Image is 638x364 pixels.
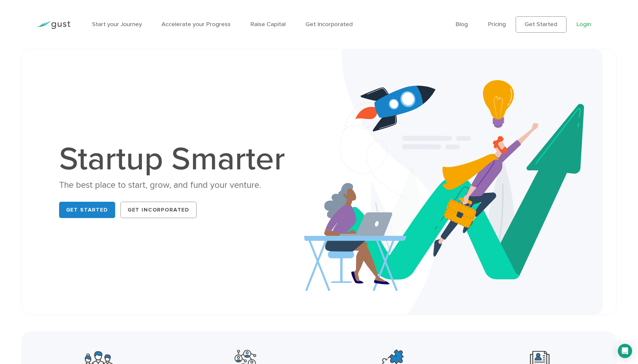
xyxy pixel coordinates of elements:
img: Gust Logo [37,21,70,29]
h1: Startup Smarter [59,143,293,176]
div: Open Intercom Messenger [618,344,632,358]
a: Accelerate your Progress [162,20,231,28]
img: Startup Smarter Hero [304,49,603,315]
a: Get Started [516,16,566,33]
a: Pricing [488,20,506,28]
a: Blog [455,20,468,28]
a: Login [576,20,591,28]
a: Get Incorporated [121,202,197,218]
a: Get Started [59,202,115,218]
a: Start your Journey [92,20,142,28]
a: Get Incorporated [305,20,353,28]
a: Raise Capital [250,20,286,28]
div: The best place to start, grow, and fund your venture. [59,179,293,191]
